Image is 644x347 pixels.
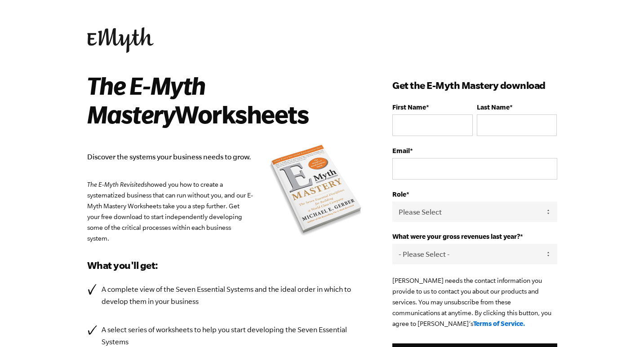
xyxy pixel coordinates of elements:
i: The E-Myth Mastery [87,71,205,128]
p: Discover the systems your business needs to grow. [87,151,366,163]
img: emyth mastery book summary [266,143,365,240]
span: Role [392,190,406,198]
p: [PERSON_NAME] needs the contact information you provide to us to contact you about our products a... [392,275,557,329]
h3: What you'll get: [87,258,366,272]
p: showed you how to create a systematized business that can run without you, and our E-Myth Mastery... [87,179,366,244]
span: Email [392,147,410,154]
img: EMyth [87,27,154,53]
h2: Worksheets [87,71,353,128]
h3: Get the E-Myth Mastery download [392,78,557,92]
iframe: Chat Widget [599,304,644,347]
span: What were your gross revenues last year? [392,233,520,240]
span: Last Name [477,103,510,111]
span: First Name [392,103,426,111]
em: The E-Myth Revisited [87,181,144,188]
a: Terms of Service. [473,320,525,327]
p: A complete view of the Seven Essential Systems and the ideal order in which to develop them in yo... [102,283,366,307]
